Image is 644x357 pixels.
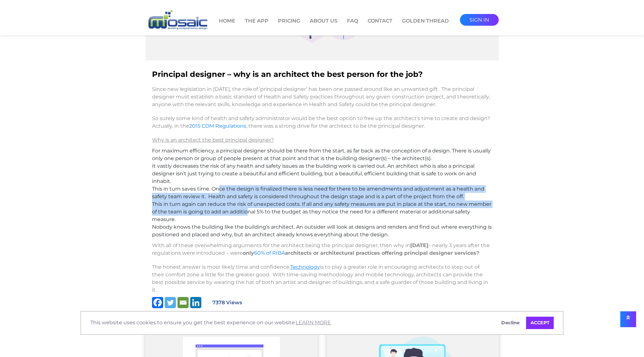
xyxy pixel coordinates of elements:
[497,317,524,329] a: deny cookies
[152,137,274,143] u: Why is an architect the best principal designer?
[152,185,492,200] li: This in turn saves time. Once the design is finalized there is less need for there to be amendmen...
[165,297,176,308] a: Twitter
[290,264,320,270] a: Technology
[152,67,492,82] h4: Principal designer – why is an architect the best person for the job?
[460,14,499,26] a: sign in
[152,239,492,260] p: With all of these overwhelming arguments for the architect being the principal designer, then why...
[243,250,479,256] strong: only architects or architectural practices offering principal designer services?
[368,17,392,35] a: Contact
[152,162,492,185] li: It vastly decreases the risk of any health and safety issues as the building work is carried out....
[152,223,492,239] li: Nobody knows the building like the building’s architect. An outsider will look at designs and ren...
[152,297,163,308] a: Facebook
[617,328,639,352] iframe: Chat
[219,17,235,35] a: Home
[278,17,300,35] a: Pricing
[254,250,285,256] a: 60% of RIBA
[90,318,492,327] span: This website uses cookies to ensure you get the best experience on our website
[245,17,268,35] a: The App
[152,147,492,162] li: For maximum efficiency, a principal designer should be there from the start, as far back as the c...
[402,17,449,35] a: Golden Thread
[203,297,242,308] p: 7378 Views
[152,260,492,297] p: The honest answer is most likely time and confidence. is to play a greater role in encouraging ar...
[152,82,492,111] p: Since new legislation in [DATE], the role of ‘principal designer’ has been one passed around like...
[189,123,246,129] a: 2015 CDM Regulations
[295,318,332,327] a: learn more about cookies
[177,297,189,308] a: Email
[347,17,358,35] a: FAQ
[190,297,201,308] a: Linkedin
[410,242,428,248] strong: [DATE]
[152,111,492,133] p: So surely some kind of health and safety administrator would be the best option to free up the ar...
[526,317,554,329] a: allow cookies
[310,17,337,35] a: About Us
[146,9,209,31] img: logo
[80,311,564,335] div: cookieconsent
[152,200,492,223] li: This in turn again can reduce the risk of unexpected costs. If all and any safety measures are pu...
